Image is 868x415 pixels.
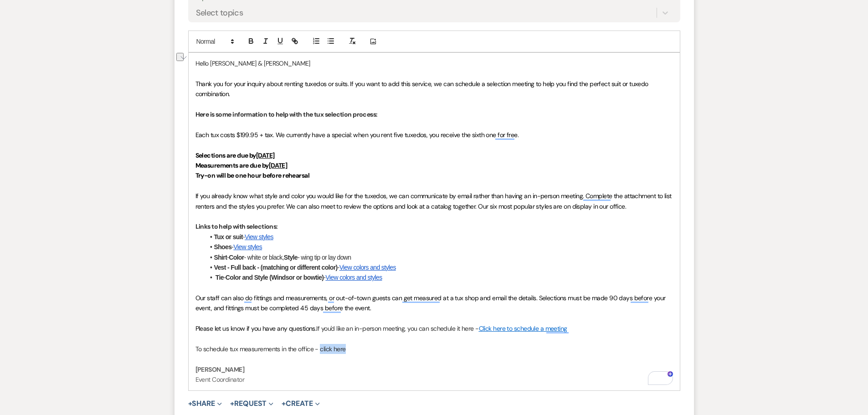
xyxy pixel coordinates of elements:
[214,243,232,251] strong: Shoes
[195,365,245,374] strong: [PERSON_NAME]
[195,294,667,312] span: Our staff can also do fittings and measurements, or out-of-town guests can get measured at a tux ...
[195,222,278,231] strong: Links to help with selections:
[205,262,673,272] li: -
[195,171,310,179] strong: Try-on will be one hour before rehearsal
[325,274,382,281] a: View colors and styles
[230,400,234,407] span: +
[233,243,262,251] a: View styles
[214,264,338,271] strong: Vest - Full back - (matching or different color)
[195,161,288,169] strong: Measurements are due by
[196,7,243,19] div: Select topics
[195,131,519,139] span: Each tux costs $199.95 + tax. We currently have a special: when you rent five tuxedos, you receiv...
[188,400,192,407] span: +
[205,272,673,282] li: - -
[245,233,273,241] a: View styles
[195,344,673,354] p: To schedule tux measurements in the office - click here
[229,254,244,261] strong: Color
[479,324,567,333] a: Click here to schedule a meeting
[195,192,673,210] span: If you already know what style and color you would like for the tuxedos, we can communicate by em...
[195,323,673,333] p: If you'd like an in-person meeting, you can schedule it here -
[214,254,227,261] strong: Shirt
[195,110,378,118] strong: Here is some information to help with the tux selection process:
[216,274,224,281] strong: Tie
[195,324,317,333] span: Please let us know if you have any questions.
[195,375,244,384] span: Event Coordinator
[226,274,324,281] strong: Color and Style (Windsor or bowtie)
[195,58,673,68] p: Hello [PERSON_NAME] & [PERSON_NAME]
[269,161,288,169] u: [DATE]
[195,151,275,159] strong: Selections are due by
[205,242,673,252] li: -
[195,80,650,98] span: Thank you for your inquiry about renting tuxedos or suits. If you want to add this service, we ca...
[214,233,243,241] strong: Tux or suit
[282,400,319,407] button: Create
[205,252,673,262] li: - - white or black, - wing tip or lay down
[282,400,286,407] span: +
[256,151,275,159] u: [DATE]
[284,254,298,261] strong: Style
[188,400,222,407] button: Share
[205,232,673,242] li: -
[189,53,680,390] div: To enrich screen reader interactions, please activate Accessibility in Grammarly extension settings
[230,400,273,407] button: Request
[339,264,396,271] a: View colors and styles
